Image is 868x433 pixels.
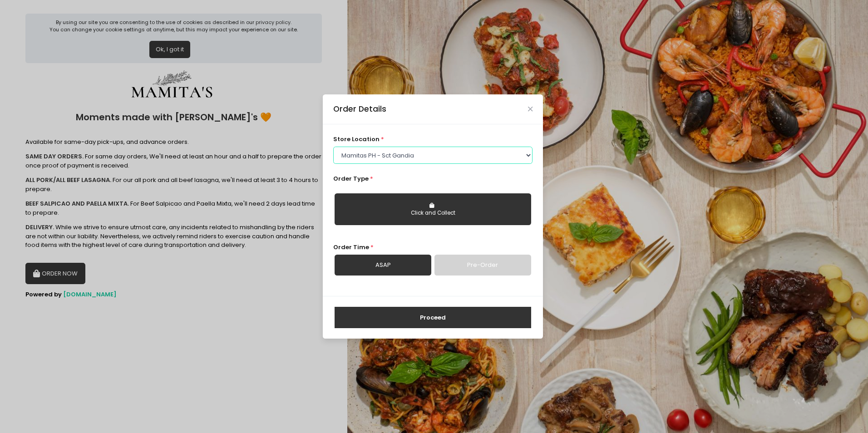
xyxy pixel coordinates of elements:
[341,209,525,217] div: Click and Collect
[335,255,431,276] a: ASAP
[335,307,531,329] button: Proceed
[333,174,369,183] span: Order Type
[528,107,533,111] button: Close
[434,255,531,276] a: Pre-Order
[333,243,369,251] span: Order Time
[335,193,531,225] button: Click and Collect
[333,135,380,143] span: store location
[333,103,386,115] div: Order Details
